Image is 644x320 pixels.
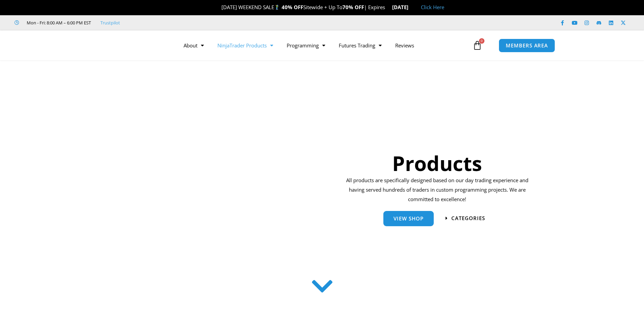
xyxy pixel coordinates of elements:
[275,5,280,10] img: 🏌️‍♂️
[409,5,414,10] img: 🏭
[332,38,388,53] a: Futures Trading
[80,33,152,58] img: LogoAI | Affordable Indicators – NinjaTrader
[214,4,392,10] span: [DATE] WEEKEND SALE Sitewide + Up To | Expires
[282,4,303,10] strong: 40% OFF
[128,94,307,266] img: ProductsSection scaled | Affordable Indicators – NinjaTrader
[393,216,424,221] span: View Shop
[177,38,211,53] a: About
[479,38,484,44] span: 0
[392,4,414,10] strong: [DATE]
[344,176,531,204] p: All products are specifically designed based on our day trading experience and having served hund...
[383,211,434,226] a: View Shop
[344,149,531,177] h1: Products
[499,39,555,52] a: MEMBERS AREA
[100,19,120,27] a: Trustpilot
[446,216,485,221] a: categories
[211,38,280,53] a: NinjaTrader Products
[177,38,471,53] nav: Menu
[451,216,485,221] span: categories
[216,5,221,10] img: 🎉
[421,4,444,10] a: Click Here
[25,19,91,27] span: Mon - Fri: 8:00 AM – 6:00 PM EST
[462,36,492,55] a: 0
[342,4,364,10] strong: 70% OFF
[506,43,548,48] span: MEMBERS AREA
[385,5,390,10] img: ⌛
[280,38,332,53] a: Programming
[388,38,421,53] a: Reviews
